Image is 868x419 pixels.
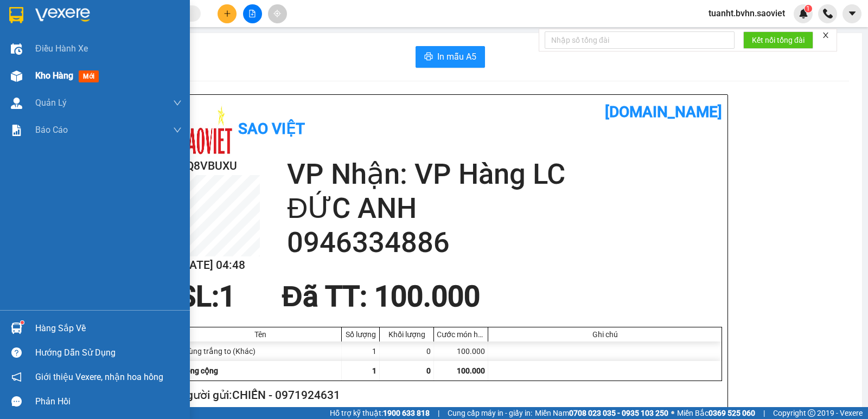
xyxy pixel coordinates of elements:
span: Giới thiệu Vexere, nhận hoa hồng [35,370,163,384]
h2: Người gửi: CHIẾN - 0971924631 [178,386,718,404]
span: down [173,99,182,107]
div: 1 [342,341,380,361]
b: [DOMAIN_NAME] [605,103,722,121]
span: 1 [806,5,810,12]
span: Miền Bắc [677,407,755,419]
span: In mẫu A5 [437,50,476,63]
div: Ghi chú [491,330,719,339]
span: caret-down [847,9,857,18]
span: close [822,31,829,39]
span: message [11,396,22,407]
h2: 0946334886 [287,225,722,260]
div: Số lượng [344,330,376,339]
span: down [173,126,182,134]
div: Tên [182,330,339,339]
span: Tổng cộng [182,366,218,375]
img: phone-icon [823,9,833,18]
span: ⚪️ [671,411,674,415]
span: plus [224,10,231,17]
img: warehouse-icon [11,98,22,109]
span: notification [11,372,22,382]
img: logo-vxr [9,7,23,23]
span: Báo cáo [35,123,68,137]
b: [DOMAIN_NAME] [145,9,262,27]
img: icon-new-feature [799,9,808,18]
img: warehouse-icon [11,323,22,334]
span: Kho hàng [35,70,73,81]
img: warehouse-icon [11,43,22,55]
div: Khối lượng [382,330,431,339]
strong: 1900 633 818 [383,409,430,417]
img: warehouse-icon [11,70,22,82]
span: SL: [178,280,219,313]
span: copyright [808,409,815,417]
h2: VP Nhận: VP Hàng LC [287,157,722,191]
input: Nhập số tổng đài [545,31,735,49]
button: file-add [243,4,262,23]
b: Sao Việt [66,25,132,43]
span: 1 [372,366,376,375]
img: solution-icon [11,125,22,136]
div: thùng trắng to (Khác) [179,341,342,361]
div: Hướng dẫn sử dụng [35,345,182,361]
span: 1 [219,280,235,313]
span: Cung cấp máy in - giấy in: [448,407,532,419]
b: Sao Việt [238,120,305,138]
sup: 1 [21,321,24,324]
strong: 0708 023 035 - 0935 103 250 [569,409,668,417]
button: plus [218,4,237,23]
button: Kết nối tổng đài [743,31,813,49]
div: Cước món hàng [437,330,485,339]
div: Hàng sắp về [35,320,182,337]
span: Đã TT : 100.000 [282,280,480,313]
h2: DQ8VBUXU [178,157,260,175]
span: | [438,407,439,419]
span: printer [424,52,433,62]
img: logo.jpg [6,9,60,63]
span: aim [273,10,281,17]
span: 0 [426,366,431,375]
span: file-add [248,10,256,17]
h2: [DATE] 04:48 [178,256,260,274]
span: Điều hành xe [35,42,88,55]
button: aim [268,4,287,23]
span: tuanht.bvhn.saoviet [700,7,794,20]
h2: ĐỨC ANH [287,191,722,225]
button: printerIn mẫu A5 [416,46,485,68]
div: 100.000 [434,341,488,361]
span: question-circle [11,347,22,358]
img: logo.jpg [178,103,233,157]
span: mới [79,70,99,82]
sup: 1 [805,5,812,12]
span: Miền Nam [535,407,668,419]
span: Hỗ trợ kỹ thuật: [330,407,430,419]
span: 100.000 [457,366,485,375]
span: | [763,407,765,419]
h2: VP Nhận: VP Hàng LC [57,63,262,131]
span: Kết nối tổng đài [752,34,805,46]
div: Phản hồi [35,394,182,410]
div: 0 [380,341,434,361]
span: Quản Lý [35,96,67,109]
h2: DQ8VBUXU [6,63,87,81]
strong: 0369 525 060 [709,409,755,417]
button: caret-down [843,4,861,23]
